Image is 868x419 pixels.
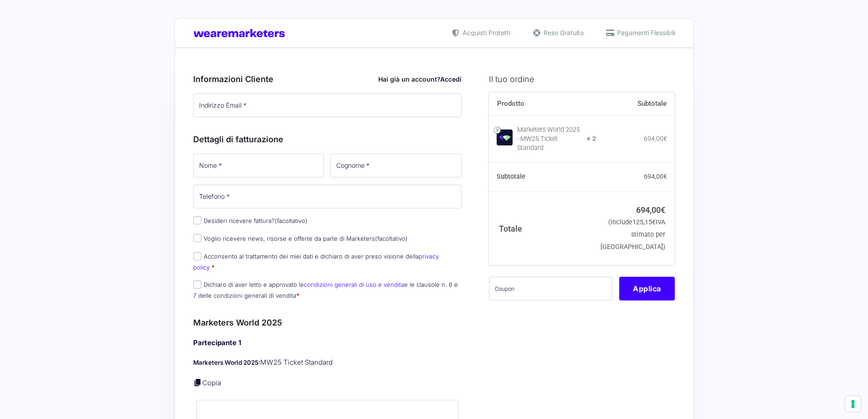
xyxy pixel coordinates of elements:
span: (facoltativo) [275,217,308,224]
bdi: 694,00 [636,205,665,215]
span: (facoltativo) [375,235,408,242]
span: Acquisti Protetti [460,28,510,37]
input: Nome * [193,154,324,177]
span: € [663,135,667,142]
input: Cognome * [330,154,462,177]
strong: Marketers World 2025: [193,359,260,366]
th: Subtotale [489,163,596,192]
span: € [661,205,665,215]
bdi: 694,00 [644,173,667,180]
th: Totale [489,191,596,265]
a: Accedi [440,75,462,83]
img: Marketers World 2025 - MW25 Ticket Standard [497,129,513,145]
span: Pagamenti Flessibili [615,28,675,37]
h3: Il tuo ordine [489,73,675,85]
label: Acconsento al trattamento dei miei dati e dichiaro di aver preso visione della [193,253,439,270]
small: (include IVA stimato per [GEOGRAPHIC_DATA]) [601,218,665,251]
strong: × 2 [587,134,596,144]
th: Subtotale [596,92,675,116]
p: MW25 Ticket Standard [193,357,462,368]
span: € [663,173,667,180]
button: Applica [619,277,675,300]
input: Coupon [489,277,612,300]
a: condizioni generali di uso e vendita [304,281,404,288]
a: Copia [202,378,221,387]
input: Dichiaro di aver letto e approvato lecondizioni generali di uso e venditae le clausole n. 6 e 7 d... [193,280,201,289]
input: Acconsento al trattamento dei miei dati e dichiaro di aver preso visione dellaprivacy policy [193,252,201,260]
th: Prodotto [489,92,596,116]
a: privacy policy [193,253,439,270]
div: Hai già un account? [378,74,462,84]
h3: Marketers World 2025 [193,316,462,329]
h3: Dettagli di fatturazione [193,133,462,145]
label: Desideri ricevere fattura? [193,217,308,224]
iframe: Customerly Messenger Launcher [7,383,35,411]
input: Desideri ricevere fattura?(facoltativo) [193,216,201,224]
h4: Partecipante 1 [193,338,462,348]
input: Voglio ricevere news, risorse e offerte da parte di Marketers(facoltativo) [193,234,201,242]
span: 125,15 [632,218,656,226]
span: Reso Gratuito [541,28,584,37]
bdi: 694,00 [644,135,667,142]
input: Indirizzo Email * [193,93,462,117]
input: Telefono * [193,185,462,208]
h3: Informazioni Cliente [193,73,462,85]
button: Le tue preferenze relative al consenso per le tecnologie di tracciamento [845,396,861,412]
div: Marketers World 2025 - MW25 Ticket Standard [517,125,581,153]
a: Copia i dettagli dell'acquirente [193,378,202,387]
span: € [652,218,656,226]
label: Voglio ricevere news, risorse e offerte da parte di Marketers [193,235,408,242]
label: Dichiaro di aver letto e approvato le e le clausole n. 6 e 7 delle condizioni generali di vendita [193,281,458,299]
